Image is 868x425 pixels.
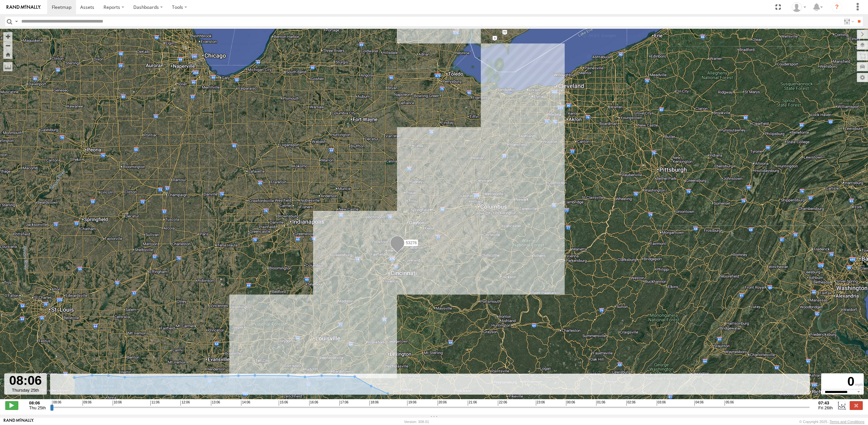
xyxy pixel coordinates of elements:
[3,62,12,71] label: Measure
[3,50,12,59] button: Zoom Home
[3,32,12,41] button: Zoom in
[3,41,12,50] button: Zoom out
[5,401,18,410] label: Play/Stop
[29,400,46,405] strong: 08:06
[369,400,379,406] span: 18:06
[694,400,704,406] span: 04:06
[857,73,868,82] label: Map Settings
[309,400,318,406] span: 16:06
[7,5,41,9] img: rand-logo.svg
[832,2,842,12] i: ?
[407,400,416,406] span: 19:06
[799,420,864,424] div: © Copyright 2025 -
[789,2,808,12] div: Miky Transport
[438,400,447,406] span: 20:06
[83,400,92,406] span: 09:06
[14,17,19,26] label: Search Query
[339,400,349,406] span: 17:06
[536,400,545,406] span: 23:06
[818,400,833,405] strong: 07:43
[4,418,34,425] a: Visit our Website
[150,400,160,406] span: 11:06
[657,400,666,406] span: 03:06
[180,400,190,406] span: 12:06
[725,400,734,406] span: 05:06
[404,420,429,424] div: Version: 308.01
[113,400,122,406] span: 10:06
[52,400,61,406] span: 08:06
[830,420,864,424] a: Terms and Conditions
[211,400,220,406] span: 13:06
[498,400,507,406] span: 22:06
[841,17,855,26] label: Search Filter Options
[468,400,477,406] span: 21:06
[626,400,635,406] span: 02:06
[279,400,288,406] span: 15:06
[566,400,575,406] span: 00:06
[822,374,863,389] div: 0
[596,400,605,406] span: 01:06
[850,401,863,410] label: Close
[406,241,417,245] span: 53276
[241,400,250,406] span: 14:06
[29,405,46,410] span: Thu 25th Sep 2025
[818,405,833,410] span: Fri 26th Sep 2025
